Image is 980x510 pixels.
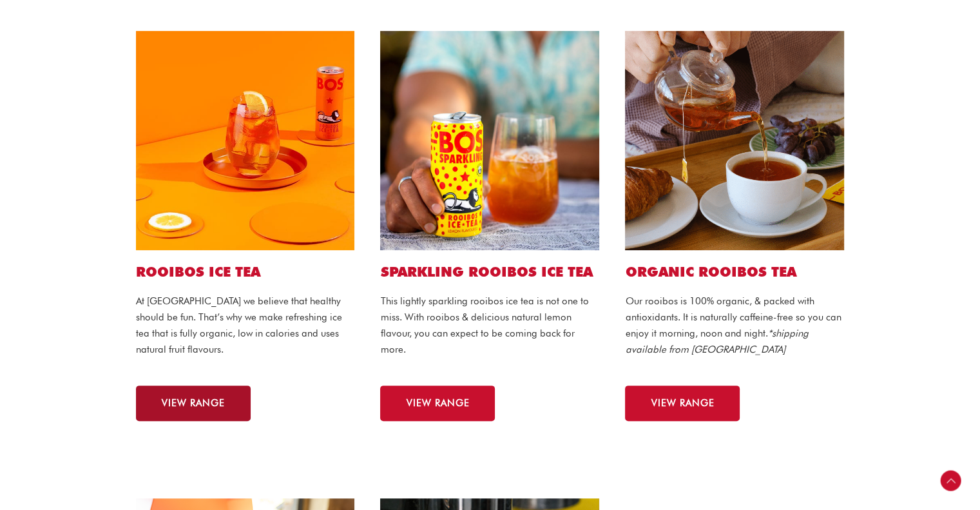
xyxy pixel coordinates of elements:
span: VIEW RANGE [406,398,469,408]
span: VIEW RANGE [651,398,714,408]
p: This lightly sparkling rooibos ice tea is not one to miss. With rooibos & delicious natural lemon... [380,293,599,357]
em: *shipping available from [GEOGRAPHIC_DATA] [625,328,808,355]
a: VIEW RANGE [136,386,251,421]
h2: ORGANIC ROOIBOS TEA [625,263,844,280]
p: At [GEOGRAPHIC_DATA] we believe that healthy should be fun. That’s why we make refreshing ice tea... [136,293,355,357]
p: Our rooibos is 100% organic, & packed with antioxidants. It is naturally caffeine-free so you can... [625,293,844,357]
img: sparkling lemon [380,31,599,250]
a: VIEW RANGE [625,386,740,421]
h2: SPARKLING ROOIBOS ICE TEA [380,263,599,280]
h2: ROOIBOS ICE TEA [136,263,355,280]
img: peach [136,31,355,250]
a: VIEW RANGE [380,386,495,421]
span: VIEW RANGE [162,398,225,408]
